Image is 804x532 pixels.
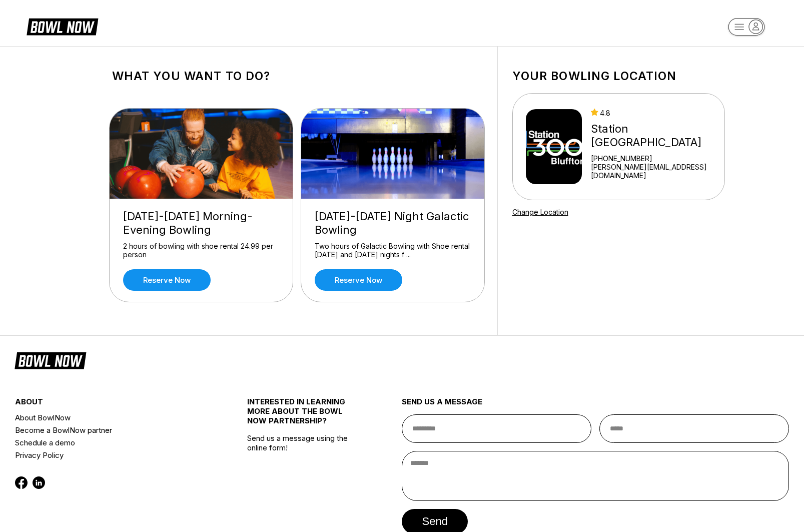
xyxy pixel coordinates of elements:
a: Change Location [512,208,568,216]
h1: Your bowling location [512,69,725,83]
div: INTERESTED IN LEARNING MORE ABOUT THE BOWL NOW PARTNERSHIP? [247,397,363,433]
h1: What you want to do? [112,69,482,83]
div: 4.8 [591,109,720,117]
img: Friday-Saturday Night Galactic Bowling [301,109,485,199]
div: about [15,397,209,411]
img: Station 300 Bluffton [526,109,582,184]
div: [PHONE_NUMBER] [591,154,720,163]
a: Reserve now [315,269,402,291]
div: 2 hours of bowling with shoe rental 24.99 per person [123,242,279,259]
a: Reserve now [123,269,211,291]
img: Friday-Sunday Morning-Evening Bowling [110,109,294,199]
a: Privacy Policy [15,449,209,461]
a: [PERSON_NAME][EMAIL_ADDRESS][DOMAIN_NAME] [591,163,720,180]
div: send us a message [402,397,789,414]
div: Station [GEOGRAPHIC_DATA] [591,122,720,149]
a: Become a BowlNow partner [15,424,209,436]
div: [DATE]-[DATE] Night Galactic Bowling [315,210,471,237]
div: [DATE]-[DATE] Morning-Evening Bowling [123,210,279,237]
a: Schedule a demo [15,436,209,449]
div: Two hours of Galactic Bowling with Shoe rental [DATE] and [DATE] nights f ... [315,242,471,259]
a: About BowlNow [15,411,209,424]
